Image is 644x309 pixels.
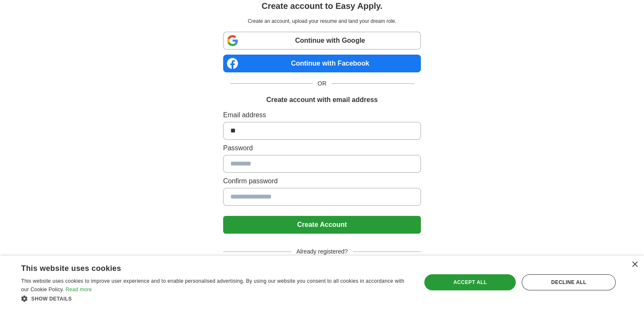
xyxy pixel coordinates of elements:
h1: Create account with email address [266,95,378,105]
span: OR [312,79,332,88]
a: Continue with Google [223,32,421,50]
div: Accept all [424,274,516,290]
div: This website uses cookies [21,261,388,273]
p: Create an account, upload your resume and land your dream role. [225,17,419,25]
button: Create Account [223,216,421,234]
label: Password [223,143,421,153]
span: Show details [31,296,72,302]
div: Decline all [522,274,616,290]
label: Confirm password [223,176,421,186]
a: Read more, opens a new window [66,287,92,292]
span: This website uses cookies to improve user experience and to enable personalised advertising. By u... [21,278,404,292]
label: Email address [223,110,421,120]
a: Continue with Facebook [223,55,421,72]
div: Close [631,262,638,268]
span: Already registered? [291,247,353,256]
div: Show details [21,294,409,303]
